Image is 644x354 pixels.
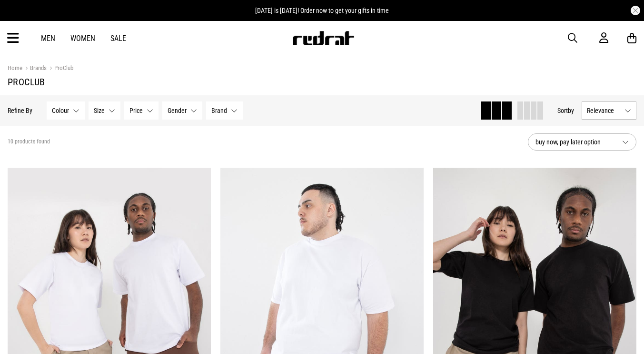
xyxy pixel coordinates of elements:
button: Colour [47,101,85,120]
span: [DATE] is [DATE]! Order now to get your gifts in time [255,7,389,14]
span: Price [129,107,143,114]
button: Sortby [557,105,574,116]
span: Gender [168,107,187,114]
span: 10 products found [8,138,50,146]
span: Relevance [587,107,621,114]
button: buy now, pay later option [528,133,636,151]
button: Price [124,101,159,120]
button: Relevance [582,101,636,120]
button: Brand [206,101,243,120]
a: Men [41,34,55,43]
span: buy now, pay later option [535,136,614,148]
span: Size [94,107,105,114]
a: Women [70,34,95,43]
img: Redrat logo [292,31,355,45]
a: Sale [110,34,126,43]
p: Refine By [8,107,32,114]
a: Brands [22,64,47,73]
a: Home [8,64,22,71]
button: Size [89,101,120,120]
button: Gender [162,101,202,120]
a: ProClub [47,64,73,73]
span: Colour [52,107,69,114]
span: by [568,107,574,114]
span: Brand [211,107,227,114]
h1: ProClub [8,76,636,88]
